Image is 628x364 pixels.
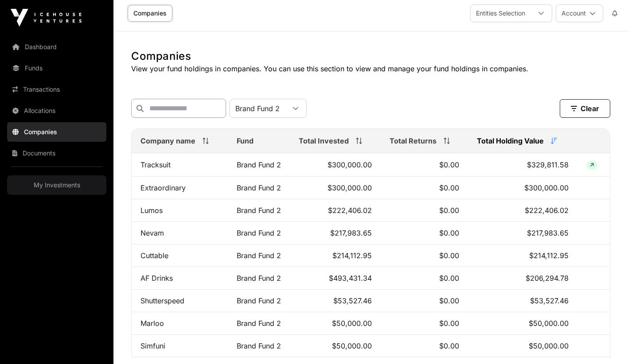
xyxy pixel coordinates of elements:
td: $50,000.00 [468,335,577,357]
td: $50,000.00 [468,312,577,335]
td: $0.00 [381,222,468,244]
td: $300,000.00 [290,153,381,177]
a: Brand Fund 2 [237,274,281,283]
a: Transactions [7,80,106,99]
td: $0.00 [381,335,468,357]
td: $0.00 [381,244,468,267]
td: $53,527.46 [468,290,577,312]
td: AF Drinks [132,267,228,290]
td: $0.00 [381,177,468,199]
td: $0.00 [381,199,468,222]
div: Brand Fund 2 [230,99,285,117]
td: $214,112.95 [468,244,577,267]
td: Nevam [132,222,228,244]
td: $0.00 [381,312,468,335]
a: Funds [7,58,106,78]
span: Total Holding Value [477,136,544,146]
td: $206,294.78 [468,267,577,290]
td: Simfuni [132,335,228,357]
h1: Companies [131,49,610,63]
td: $50,000.00 [290,312,381,335]
a: Dashboard [7,37,106,57]
button: Clear [560,99,610,118]
td: $300,000.00 [468,177,577,199]
a: Companies [128,5,172,22]
span: Total Returns [390,136,437,146]
td: $300,000.00 [290,177,381,199]
td: $222,406.02 [468,199,577,222]
a: Brand Fund 2 [237,228,281,237]
a: Companies [7,122,106,142]
a: Documents [7,143,106,163]
td: $222,406.02 [290,199,381,222]
a: Brand Fund 2 [237,319,281,328]
a: My Investments [7,175,106,195]
a: Brand Fund 2 [237,183,281,192]
td: Cuttable [132,244,228,267]
td: Lumos [132,199,228,222]
td: $214,112.95 [290,244,381,267]
td: Tracksuit [132,153,228,177]
button: Account [556,4,603,22]
td: $53,527.46 [290,290,381,312]
td: Marloo [132,312,228,335]
a: Allocations [7,101,106,120]
a: Brand Fund 2 [237,206,281,215]
a: Brand Fund 2 [237,296,281,305]
a: Brand Fund 2 [237,341,281,350]
td: $0.00 [381,290,468,312]
td: $493,431.34 [290,267,381,290]
td: $217,983.65 [290,222,381,244]
a: Brand Fund 2 [237,251,281,260]
span: Company name [140,136,195,146]
p: View your fund holdings in companies. You can use this section to view and manage your fund holdi... [131,63,610,74]
a: Brand Fund 2 [237,160,281,169]
td: Extraordinary [132,177,228,199]
iframe: Chat Widget [584,321,628,364]
td: $0.00 [381,267,468,290]
td: $50,000.00 [290,335,381,357]
div: Entities Selection [471,5,530,22]
span: Total Invested [299,136,349,146]
td: $217,983.65 [468,222,577,244]
img: Icehouse Ventures Logo [11,9,82,27]
td: $329,811.58 [468,153,577,177]
td: Shutterspeed [132,290,228,312]
span: Fund [237,136,254,146]
td: $0.00 [381,153,468,177]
